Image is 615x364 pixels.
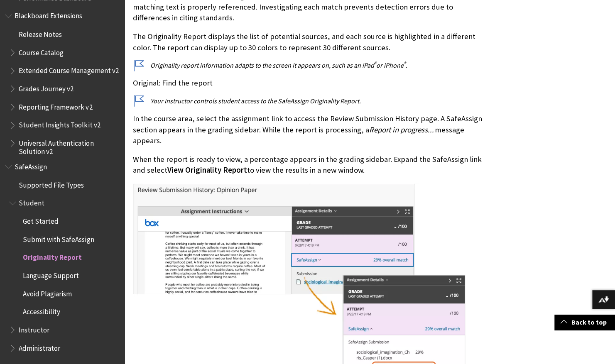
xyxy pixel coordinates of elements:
span: Administrator [19,341,60,352]
p: The Originality Report displays the list of potential sources, and each source is highlighted in ... [133,31,484,53]
a: Back to top [554,315,615,330]
span: Instructor [19,322,49,334]
p: Originality report information adapts to the screen it appears on, such as an iPad or iPhone . [133,61,484,70]
span: SafeAssign [15,159,47,171]
span: Student Insights Toolkit v2 [19,118,100,129]
span: Originality Report [23,250,82,261]
span: Universal Authentication Solution v2 [19,136,119,155]
span: Blackboard Extensions [15,9,82,20]
span: View Originality Report [167,165,247,175]
nav: Book outline for Blackboard Extensions [5,9,120,156]
span: Report in progress... [369,125,434,134]
span: Supported File Types [19,178,84,189]
p: When the report is ready to view, a percentage appears in the grading sidebar. Expand the SafeAss... [133,154,484,176]
sup: ® [374,60,376,66]
span: Avoid Plagiarism [23,286,72,298]
span: Extended Course Management v2 [19,64,118,75]
span: Course Catalog [19,45,64,56]
sup: ® [404,60,406,66]
span: Accessibility [23,305,60,316]
span: Submit with SafeAssign [23,232,94,243]
p: Original: Find the report [133,78,484,88]
span: Grades Journey v2 [19,81,74,93]
span: Reporting Framework v2 [19,100,92,111]
p: Your instructor controls student access to the SafeAssign Originality Report. [133,96,484,105]
span: Release Notes [19,27,62,38]
span: Language Support [23,268,79,279]
span: Student [19,196,44,207]
span: Get Started [23,214,59,225]
nav: Book outline for Blackboard SafeAssign [5,159,120,354]
p: In the course area, select the assignment link to access the Review Submission History page. A Sa... [133,113,484,146]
